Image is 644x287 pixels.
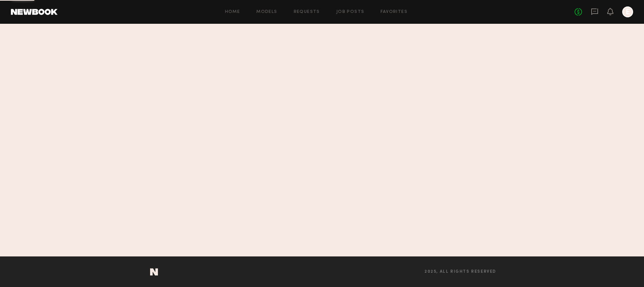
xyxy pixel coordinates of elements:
[622,6,633,17] a: E
[381,10,407,14] a: Favorites
[336,10,365,14] a: Job Posts
[256,10,277,14] a: Models
[294,10,320,14] a: Requests
[424,270,496,274] span: 2025, all rights reserved
[225,10,240,14] a: Home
